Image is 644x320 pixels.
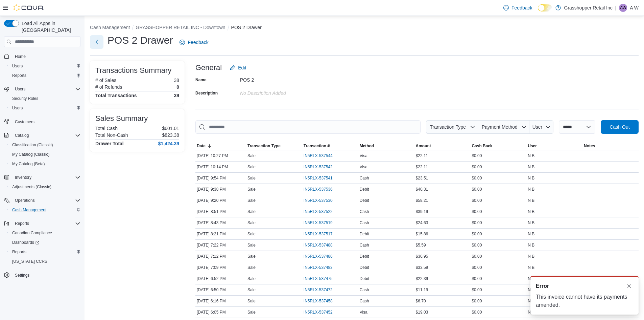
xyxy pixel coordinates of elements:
[247,209,256,214] p: Sale
[470,142,526,150] button: Cash Back
[240,74,331,83] div: POS 2
[9,141,80,149] span: Classification (Classic)
[630,4,639,12] p: A W
[19,20,80,34] span: Load All Apps in [GEOGRAPHIC_DATA]
[501,1,535,15] a: Feedback
[360,198,369,203] span: Debit
[529,120,553,134] button: User
[304,252,339,260] button: IN5RLX-537486
[15,175,31,180] span: Inventory
[1,117,83,127] button: Customers
[12,63,23,69] span: Users
[7,94,83,103] button: Security Roles
[195,208,246,216] div: [DATE] 8:51 PM
[360,153,367,158] span: Visa
[12,207,46,213] span: Cash Management
[231,25,262,30] button: POS 2 Drawer
[472,143,492,149] span: Cash Back
[7,228,83,238] button: Canadian Compliance
[9,229,80,237] span: Canadian Compliance
[9,62,25,70] a: Users
[304,163,339,171] button: IN5RLX-537542
[470,241,526,249] div: $0.00
[528,254,534,259] span: N B
[304,297,339,305] button: IN5RLX-537458
[12,249,26,255] span: Reports
[478,120,529,134] button: Payment Method
[528,231,534,237] span: N B
[360,254,369,259] span: Debit
[197,143,206,149] span: Date
[12,173,80,182] span: Inventory
[619,4,627,12] div: A W
[12,219,32,228] button: Reports
[12,85,28,93] button: Users
[195,64,222,72] h3: General
[625,282,633,290] button: Dismiss toast
[7,159,83,169] button: My Catalog (Beta)
[12,142,53,148] span: Classification (Classic)
[247,231,256,237] p: Sale
[304,276,333,281] span: IN5RLX-537475
[470,286,526,294] div: $0.00
[304,143,330,149] span: Transaction #
[304,308,339,316] button: IN5RLX-537452
[528,164,534,170] span: N B
[416,175,428,181] span: $23.51
[12,230,52,236] span: Canadian Compliance
[95,78,116,83] h6: # of Sales
[470,185,526,193] div: $0.00
[528,143,537,149] span: User
[304,298,333,304] span: IN5RLX-537458
[615,4,617,12] p: |
[416,198,428,203] span: $58.21
[195,152,246,160] div: [DATE] 10:27 PM
[1,270,83,280] button: Settings
[12,73,26,78] span: Reports
[9,62,80,70] span: Users
[360,164,367,170] span: Visa
[416,310,428,315] span: $19.03
[9,150,80,158] span: My Catalog (Classic)
[304,208,339,216] button: IN5RLX-537522
[360,187,369,192] span: Debit
[536,282,633,290] div: Notification
[532,124,543,130] span: User
[12,152,50,157] span: My Catalog (Classic)
[416,209,428,214] span: $39.19
[95,126,118,131] h6: Total Cash
[12,219,80,228] span: Reports
[584,143,595,149] span: Notes
[416,187,428,192] span: $40.31
[304,254,333,259] span: IN5RLX-537486
[7,71,83,80] button: Reports
[9,238,42,247] a: Dashboards
[528,153,534,158] span: N B
[304,164,333,170] span: IN5RLX-537542
[247,220,256,226] p: Sale
[304,241,339,249] button: IN5RLX-537488
[247,187,256,192] p: Sale
[158,141,179,146] h4: $1,424.39
[470,263,526,272] div: $0.00
[12,196,80,205] span: Operations
[9,206,49,214] a: Cash Management
[7,205,83,215] button: Cash Management
[95,114,148,123] h3: Sales Summary
[304,174,339,182] button: IN5RLX-537541
[470,275,526,283] div: $0.00
[195,275,246,283] div: [DATE] 6:52 PM
[195,263,246,272] div: [DATE] 7:09 PM
[426,120,478,134] button: Transaction Type
[304,231,333,237] span: IN5RLX-537517
[4,48,80,298] nav: Complex example
[15,273,29,278] span: Settings
[12,271,80,279] span: Settings
[360,175,369,181] span: Cash
[304,275,339,283] button: IN5RLX-537475
[95,93,137,98] h4: Total Transactions
[12,173,34,182] button: Inventory
[304,152,339,160] button: IN5RLX-537544
[95,141,124,146] h4: Drawer Total
[195,196,246,205] div: [DATE] 9:20 PM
